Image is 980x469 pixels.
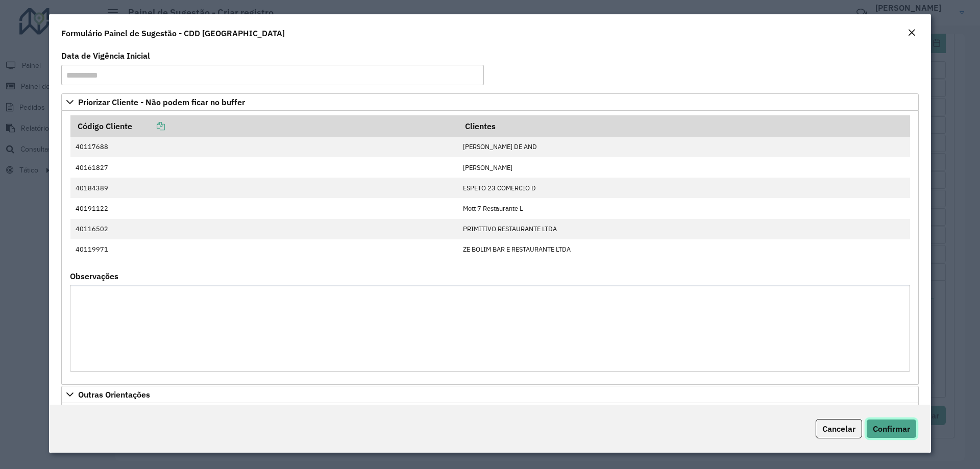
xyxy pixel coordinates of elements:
[61,111,919,385] div: Priorizar Cliente - Não podem ficar no buffer
[458,178,910,198] td: ESPETO 23 COMERCIO D
[70,115,458,137] th: Código Cliente
[61,386,919,403] a: Outras Orientações
[78,390,150,399] span: Outras Orientações
[458,115,910,137] th: Clientes
[70,157,458,178] td: 40161827
[70,178,458,198] td: 40184389
[61,27,285,39] h4: Formulário Painel de Sugestão - CDD [GEOGRAPHIC_DATA]
[908,29,916,37] em: Fechar
[458,198,910,218] td: Mott 7 Restaurante L
[873,424,910,434] span: Confirmar
[822,424,855,434] span: Cancelar
[70,137,458,157] td: 40117688
[61,93,919,111] a: Priorizar Cliente - Não podem ficar no buffer
[458,137,910,157] td: [PERSON_NAME] DE AND
[904,27,919,40] button: Close
[70,270,118,282] label: Observações
[132,121,165,131] a: Copiar
[70,239,458,260] td: 40119971
[70,198,458,218] td: 40191122
[816,419,862,438] button: Cancelar
[78,98,245,106] span: Priorizar Cliente - Não podem ficar no buffer
[458,157,910,178] td: [PERSON_NAME]
[458,219,910,239] td: PRIMITIVO RESTAURANTE LTDA
[70,219,458,239] td: 40116502
[458,239,910,260] td: ZE BOLIM BAR E RESTAURANTE LTDA
[61,50,150,62] label: Data de Vigência Inicial
[866,419,917,438] button: Confirmar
